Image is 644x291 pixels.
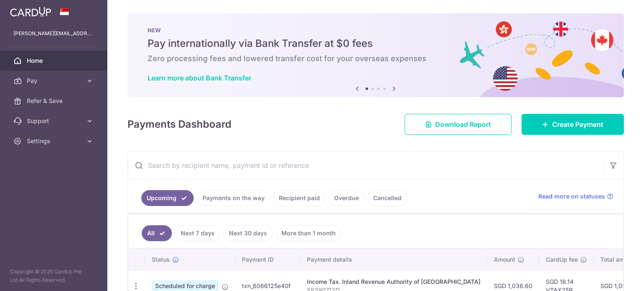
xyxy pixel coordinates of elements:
p: NEW [148,27,604,33]
span: CardUp fee [546,255,578,264]
h5: Pay internationally via Bank Transfer at $0 fees [148,37,604,50]
span: Read more on statuses [538,192,605,201]
span: Status [152,255,170,264]
span: Total amt. [600,255,628,264]
a: Cancelled [368,190,407,206]
a: Create Payment [522,114,624,135]
a: Upcoming [141,190,194,206]
a: Learn more about Bank Transfer [148,74,251,82]
input: Search by recipient name, payment id or reference [128,152,603,179]
a: Next 30 days [223,225,273,241]
p: [PERSON_NAME][EMAIL_ADDRESS][DOMAIN_NAME] [13,29,94,38]
a: Overdue [329,190,364,206]
a: All [142,225,172,241]
a: Read more on statuses [538,192,613,201]
div: Income Tax. Inland Revenue Authority of [GEOGRAPHIC_DATA] [307,278,480,286]
h4: Payments Dashboard [127,117,231,132]
a: Payments on the way [197,190,270,206]
span: Home [27,57,82,65]
span: Amount [494,255,515,264]
th: Payment details [300,249,487,270]
h6: Zero processing fees and lowered transfer cost for your overseas expenses [148,54,604,64]
img: Bank transfer banner [127,13,624,97]
span: Settings [27,137,82,145]
span: Pay [27,77,82,85]
img: CardUp [10,7,51,17]
a: Download Report [405,114,512,135]
span: Create Payment [552,119,603,129]
a: Recipient paid [273,190,325,206]
a: More than 1 month [276,225,341,241]
span: Download Report [435,119,491,129]
span: Support [27,117,82,125]
span: Refer & Save [27,97,82,105]
th: Payment ID [235,249,300,270]
a: Next 7 days [175,225,220,241]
